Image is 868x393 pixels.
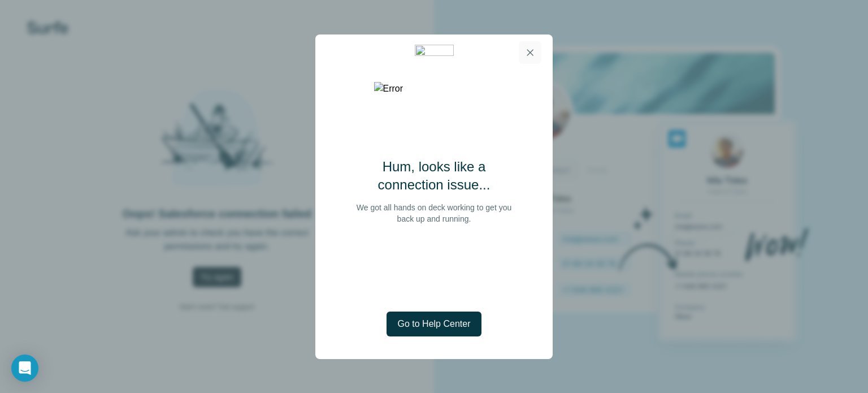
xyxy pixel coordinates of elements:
div: Open Intercom Messenger [11,355,38,382]
img: Error [374,82,494,96]
button: Go to Help Center [387,312,482,336]
span: Go to Help Center [398,317,471,331]
h2: Hum, looks like a connection issue... [351,158,517,194]
img: f5da3922-72fc-4961-ab83-69a7b19a4bb6 [415,45,454,60]
p: We got all hands on deck working to get you back up and running. [351,202,517,224]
